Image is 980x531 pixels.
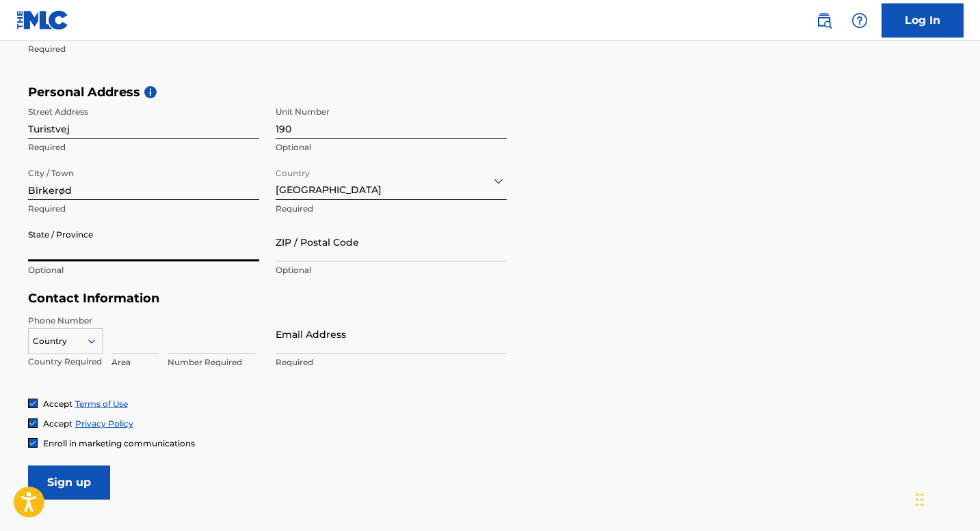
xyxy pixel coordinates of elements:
div: Help [846,7,873,34]
p: Country Required [28,356,103,368]
p: Required [28,203,259,215]
img: checkbox [29,399,37,407]
span: Enroll in marketing communications [43,438,195,448]
img: MLC Logo [16,10,69,30]
div: Chat-widget [912,465,980,531]
h5: Personal Address [28,85,953,100]
p: Optional [276,264,507,276]
p: Required [276,203,507,215]
div: Træk [916,479,924,520]
p: Number Required [168,356,256,369]
span: Accept [43,418,72,429]
h5: Contact Information [28,291,507,306]
div: [GEOGRAPHIC_DATA] [276,164,507,197]
span: Accept [43,399,72,409]
span: i [144,86,157,98]
label: Country [276,159,310,180]
img: search [816,12,832,29]
img: checkbox [29,439,37,447]
p: Area [111,356,159,369]
img: help [851,12,868,29]
p: Optional [28,264,259,276]
img: checkbox [29,419,37,427]
a: Terms of Use [75,399,128,409]
input: Sign up [28,465,110,500]
a: Public Search [810,7,838,34]
a: Log In [882,3,964,38]
p: Optional [276,141,507,154]
p: Required [28,43,259,55]
p: Required [276,356,507,369]
a: Privacy Policy [75,418,133,429]
p: Required [28,141,259,154]
iframe: Chat Widget [912,465,980,531]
